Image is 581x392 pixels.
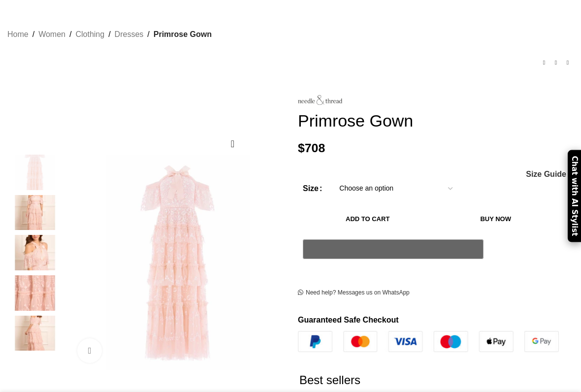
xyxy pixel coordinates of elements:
img: Needle and Thread [298,95,342,105]
button: Add to cart [303,209,432,229]
img: Needle and Thread clothing [5,316,65,351]
nav: Breadcrumb [7,28,212,41]
img: Needle and Thread [5,155,65,190]
span: Primrose Gown [154,28,212,41]
span: $ [298,141,305,155]
label: Size [303,182,322,195]
a: Next product [562,57,574,68]
img: Needle and Thread dresses [5,235,65,270]
span: Size Guide [526,170,566,178]
a: Home [7,28,29,41]
button: Pay with GPay [303,239,484,259]
button: Buy now [437,209,554,229]
a: Previous product [538,57,550,68]
bdi: 708 [298,141,325,155]
strong: Guaranteed Safe Checkout [298,316,399,324]
a: Size Guide [525,170,566,178]
img: Needle and Thread dress [5,195,65,230]
h1: Primrose Gown [298,111,574,131]
img: Needle and Thread [5,275,65,311]
a: Clothing [75,28,104,41]
a: Need help? Messages us on WhatsApp [298,289,410,297]
img: guaranteed-safe-checkout-bordered.j [298,331,559,352]
a: Dresses [115,28,144,41]
a: Women [38,28,65,41]
iframe: Secure express checkout frame [301,264,485,268]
